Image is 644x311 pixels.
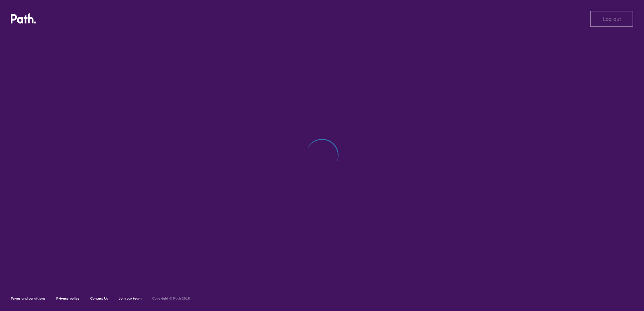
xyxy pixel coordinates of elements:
[590,11,633,27] button: Log out
[56,296,79,301] a: Privacy policy
[11,296,45,301] a: Terms and conditions
[603,16,621,22] span: Log out
[119,296,141,301] a: Join our team
[152,297,190,301] h6: Copyright © Path 2018
[90,296,108,301] a: Contact Us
